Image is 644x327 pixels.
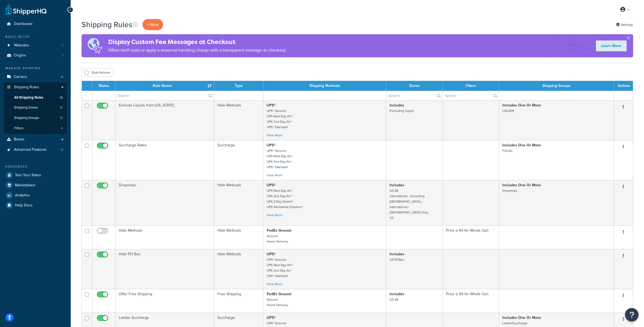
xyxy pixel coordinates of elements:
[263,81,386,91] th: Shipping Methods
[4,93,67,103] li: All Shipping Rules
[4,40,67,51] a: Websites 1
[116,180,214,225] td: Dropships
[4,170,67,180] a: Test Your Rates
[214,289,263,313] td: Free Shipping
[614,81,633,91] th: Actions
[14,75,27,79] span: Carriers
[14,137,24,142] span: Boxes
[390,291,404,297] strong: Includes
[267,182,276,188] strong: UPS®
[108,37,287,46] h4: Display Custom Fee Messages at Checkout
[14,22,32,26] span: Dashboard
[443,289,499,313] td: Price ≥ 49 for Whole Cart
[116,225,214,249] td: Hide Methods
[14,53,26,58] span: Origins
[4,145,67,155] a: Advanced Features 3
[214,180,263,225] td: Hide Methods
[4,66,67,71] div: Manage Shipping
[443,225,499,249] td: Price ≥ 49 for Whole Cart
[4,103,67,113] a: Shipping Zones 12
[82,34,108,57] img: duties-banner-06bc72dcb5fe05cb3f9472aba00be2ae8eb53ab6f0d8bb03d382ba314ac3c341.png
[390,108,414,113] small: Excluding Liquid
[267,173,282,178] a: View More
[267,102,276,108] strong: UPS®
[267,291,291,297] strong: FedEx Ground
[4,72,67,82] li: Carriers
[15,183,35,188] span: Marketplace
[502,148,513,153] small: FillnGo
[4,200,67,210] a: Help Docs
[502,102,541,108] strong: Includes One Or More
[4,123,67,133] a: Filters 4
[15,193,30,198] span: Analytics
[4,180,67,190] a: Marketplace
[60,105,63,110] span: 12
[62,53,63,58] span: 1
[116,140,214,180] td: Surcharge Rates
[267,257,293,278] small: UPS® Ground UPS Next Day Air® UPS 2nd Day Air® UPS® Standard
[4,145,67,155] li: Advanced Features
[267,213,282,218] a: View More
[60,95,63,100] span: 12
[616,21,633,29] a: Settings
[61,147,63,152] span: 3
[214,249,263,289] td: Hide Methods
[390,257,404,262] small: US POBox
[267,234,288,244] small: Ground Home Delivery
[4,113,67,123] a: Shipping Groups 13
[267,297,288,307] small: Ground Home Delivery
[14,147,47,152] span: Advanced Features
[116,100,214,140] td: Exclude Liquids from [US_STATE]
[267,108,293,130] small: UPS® Ground UPS Next Day Air® UPS 2nd Day Air® UPS® Standard
[4,93,67,103] a: All Shipping Rules 12
[116,249,214,289] td: Hide PO Box
[502,321,527,326] small: LadderSurcharge
[390,297,398,302] small: US 48
[14,85,39,90] span: Shipping Rules
[4,19,67,29] a: Dashboard
[390,251,404,257] strong: Includes
[82,19,132,30] h1: Shipping Rules
[267,148,293,169] small: UPS® Ground UPS Next Day Air® UPS 2nd Day Air® UPS® Standard
[267,142,276,148] strong: UPS®
[14,43,29,48] span: Websites
[116,81,214,91] th: Rule Name : activate to sort column ascending
[502,108,514,113] small: LIQUIDS
[15,173,41,178] span: Test Your Rates
[214,225,263,249] td: Hide Methods
[4,113,67,123] li: Shipping Groups
[4,72,67,82] a: Carriers 6
[625,308,639,322] button: Open Resource Center
[4,103,67,113] li: Shipping Zones
[267,188,303,209] small: UPS Next Day Air® UPS 2nd Day Air® UPS 3 Day Select® UPS Worldwide Express®
[82,68,113,77] button: Bulk Actions
[4,51,67,61] a: Origins 1
[390,102,404,108] strong: Includes
[390,182,404,188] strong: Includes
[108,46,287,54] p: Offset tariff costs or apply a seasonal handling charge with a transparent message at checkout.
[14,105,38,110] span: Shipping Zones
[142,19,163,30] p: + New
[386,81,443,91] th: Zones
[4,190,67,200] a: Analytics
[15,203,33,208] span: Help Docs
[267,282,282,287] a: View More
[61,75,63,79] span: 6
[92,81,116,91] th: Status
[60,116,63,120] span: 13
[4,51,67,61] li: Origins
[214,140,263,180] td: Surcharge
[4,134,67,144] li: Boxes
[4,123,67,133] li: Filters
[502,315,541,320] strong: Includes One Or More
[14,95,43,100] span: All Shipping Rules
[386,91,443,100] input: Search
[4,164,67,169] div: Resources
[596,40,627,51] a: Learn More
[443,81,499,91] th: Filters
[14,126,23,131] span: Filters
